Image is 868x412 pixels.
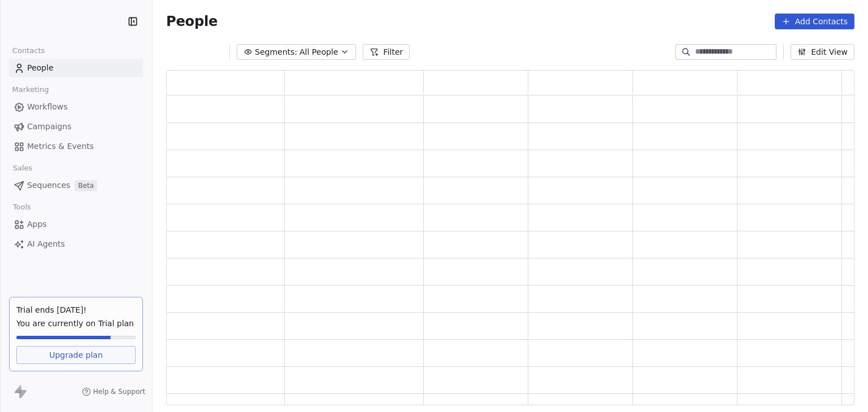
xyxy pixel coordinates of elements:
[16,346,136,364] a: Upgrade plan
[27,238,65,250] span: AI Agents
[16,318,136,329] span: You are currently on Trial plan
[27,62,54,74] span: People
[27,101,68,113] span: Workflows
[255,46,297,58] span: Segments:
[8,199,36,216] span: Tools
[9,215,143,234] a: Apps
[9,117,143,136] a: Campaigns
[166,13,218,30] span: People
[75,180,97,191] span: Beta
[49,349,103,361] span: Upgrade plan
[93,387,145,396] span: Help & Support
[791,44,854,60] button: Edit View
[9,235,143,253] a: AI Agents
[8,160,37,177] span: Sales
[9,59,143,77] a: People
[775,14,854,29] button: Add Contacts
[300,46,338,58] span: All People
[82,387,145,396] a: Help & Support
[9,137,143,156] a: Metrics & Events
[9,98,143,116] a: Workflows
[27,141,94,152] span: Metrics & Events
[363,44,410,60] button: Filter
[27,218,47,230] span: Apps
[27,121,71,133] span: Campaigns
[7,81,54,98] span: Marketing
[16,304,136,315] div: Trial ends [DATE]!
[9,176,143,195] a: SequencesBeta
[27,179,70,191] span: Sequences
[7,42,50,59] span: Contacts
